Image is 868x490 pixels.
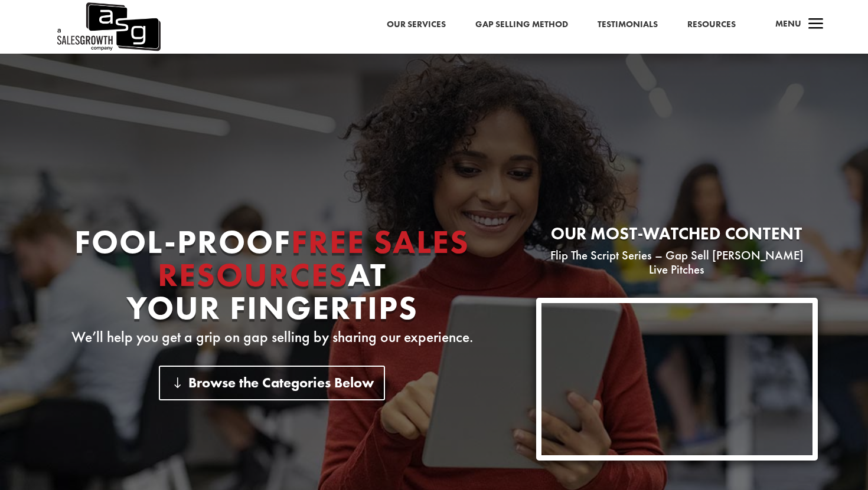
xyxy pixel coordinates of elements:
[541,303,812,455] iframe: YouTube video player
[158,221,470,296] span: Free Sales Resources
[536,248,818,277] p: Flip The Script Series – Gap Sell [PERSON_NAME] Live Pitches
[50,330,494,344] p: We’ll help you get a grip on gap selling by sharing our experience.
[598,17,658,32] a: Testimonials
[687,17,736,32] a: Resources
[475,17,568,32] a: Gap Selling Method
[536,225,818,248] h2: Our most-watched content
[804,13,828,37] span: a
[387,17,446,32] a: Our Services
[775,18,801,29] span: Menu
[159,366,385,400] a: Browse the Categories Below
[50,225,494,330] h1: Fool-proof At Your Fingertips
